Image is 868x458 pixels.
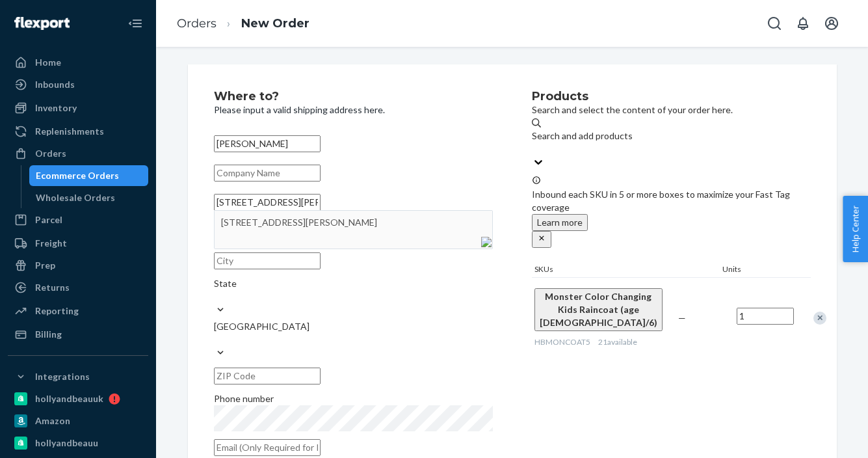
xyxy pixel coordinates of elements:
[35,259,55,272] div: Prep
[532,175,811,248] div: Inbound each SKU in 5 or more boxes to maximize your Fast Tag coverage
[819,10,845,36] button: Open account menu
[214,194,321,211] input: [STREET_ADDRESS][PERSON_NAME]
[481,237,492,247] img: [object%20Module]
[8,209,148,230] a: Parcel
[214,290,215,303] input: State
[8,324,148,345] a: Billing
[36,191,115,204] div: Wholesale Orders
[8,255,148,276] a: Prep
[214,320,493,333] div: [GEOGRAPHIC_DATA]
[35,414,70,427] div: Amazon
[214,333,215,346] input: [GEOGRAPHIC_DATA]
[35,304,79,317] div: Reporting
[598,337,637,347] span: 21 available
[166,5,320,43] ol: breadcrumbs
[678,312,686,323] span: —
[214,368,321,384] input: ZIP Code
[532,214,588,231] button: Learn more
[35,125,104,138] div: Replenishments
[35,237,67,250] div: Freight
[35,56,61,69] div: Home
[35,147,66,160] div: Orders
[534,288,663,331] button: Monster Color Changing Kids Raincoat (age [DEMOGRAPHIC_DATA]/6)
[36,169,119,182] div: Ecommerce Orders
[737,308,794,325] input: Quantity
[8,233,148,254] a: Freight
[8,143,148,164] a: Orders
[540,291,657,328] span: Monster Color Changing Kids Raincoat (age [DEMOGRAPHIC_DATA]/6)
[8,301,148,321] a: Reporting
[35,437,98,450] div: hollyandbeauu
[532,90,811,103] h2: Products
[35,392,103,405] div: hollyandbeauuk
[214,90,493,103] h2: Where to?
[843,196,868,262] button: Help Center
[8,74,148,95] a: Inbounds
[214,103,493,116] p: Please input a valid shipping address here.
[532,231,551,248] button: close
[214,135,321,152] input: First & Last Name
[8,411,148,431] a: Amazon
[8,52,148,73] a: Home
[35,101,77,114] div: Inventory
[35,213,62,226] div: Parcel
[29,187,149,208] a: Wholesale Orders
[35,328,62,341] div: Billing
[761,10,787,36] button: Open Search Box
[122,10,148,36] button: Close Navigation
[14,17,70,30] img: Flexport logo
[35,281,70,294] div: Returns
[214,393,274,404] span: Phone number
[214,165,321,182] input: Company Name
[177,16,217,31] a: Orders
[35,78,75,91] div: Inbounds
[8,366,148,387] button: Integrations
[8,388,148,409] a: hollyandbeauuk
[35,370,90,383] div: Integrations
[29,165,149,186] a: Ecommerce Orders
[532,103,811,116] p: Search and select the content of your order here.
[214,439,321,456] input: Email (Only Required for International)
[241,16,309,31] a: New Order
[214,252,321,269] input: City
[813,312,826,325] div: Remove Item
[214,277,493,290] div: State
[221,211,486,234] div: [STREET_ADDRESS][PERSON_NAME]
[8,98,148,118] a: Inventory
[532,263,720,277] div: SKUs
[8,121,148,142] a: Replenishments
[8,277,148,298] a: Returns
[790,10,816,36] button: Open notifications
[532,129,811,142] div: Search and add products
[720,263,778,277] div: Units
[8,433,148,453] a: hollyandbeauu
[534,337,590,347] span: HBMONCOAT5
